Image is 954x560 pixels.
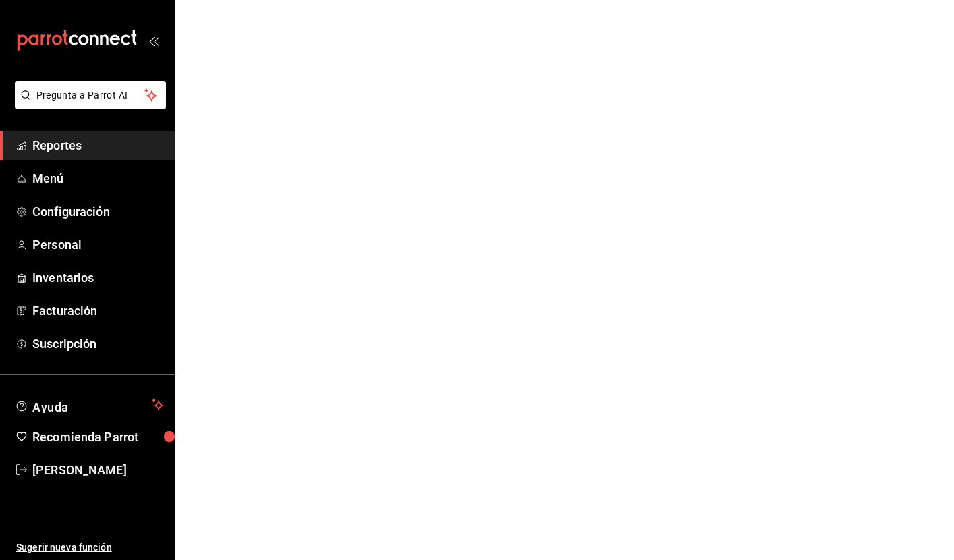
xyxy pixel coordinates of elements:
a: Pregunta a Parrot AI [9,98,166,112]
span: Sugerir nueva función [16,540,164,555]
span: Inventarios [32,269,164,287]
button: Pregunta a Parrot AI [15,81,166,109]
span: Suscripción [32,335,164,353]
button: open_drawer_menu [148,35,159,46]
span: Menú [32,169,164,188]
span: Reportes [32,136,164,155]
span: Recomienda Parrot [32,428,164,446]
span: Ayuda [32,397,146,413]
span: Pregunta a Parrot AI [36,88,145,103]
span: Facturación [32,302,164,320]
span: Personal [32,235,164,254]
span: [PERSON_NAME] [32,461,164,479]
span: Configuración [32,202,164,221]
